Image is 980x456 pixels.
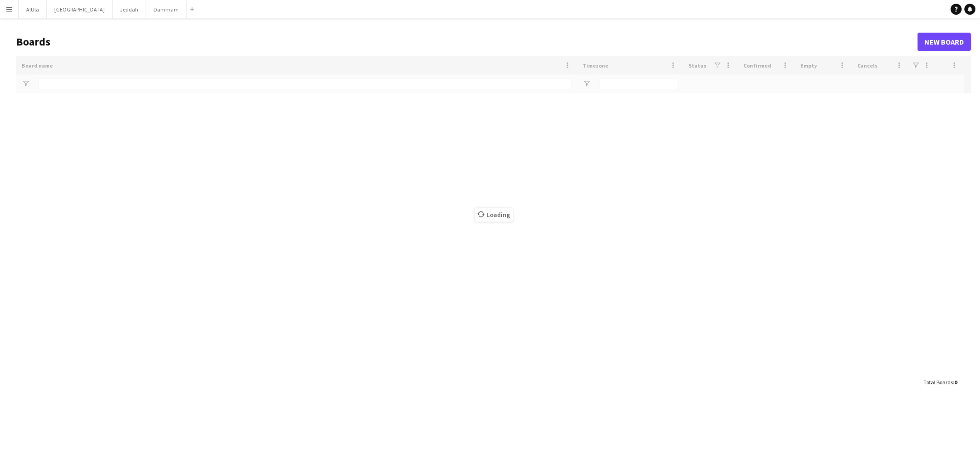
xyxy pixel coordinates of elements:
[16,35,918,49] h1: Boards
[113,0,146,18] button: Jeddah
[954,379,957,386] span: 0
[146,0,187,18] button: Dammam
[19,0,47,18] button: AlUla
[923,379,953,386] span: Total Boards
[918,33,971,51] a: New Board
[923,373,957,391] div: :
[47,0,113,18] button: [GEOGRAPHIC_DATA]
[475,208,513,222] span: Loading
